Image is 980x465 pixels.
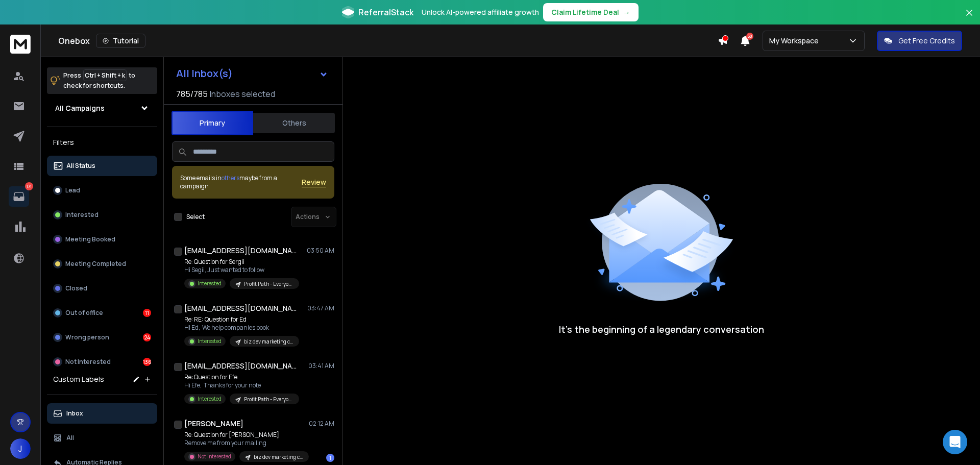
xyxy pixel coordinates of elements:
[180,174,302,190] div: Some emails in maybe from a campaign
[244,280,293,288] p: Profit Path - Everyone - ICP Campaign
[543,3,639,21] button: Claim Lifetime Deal→
[176,68,233,79] h1: All Inbox(s)
[184,439,307,447] p: Remove me from your mailing
[769,36,823,46] p: My Workspace
[47,428,157,448] button: All
[143,358,151,366] div: 136
[53,374,104,384] h3: Custom Labels
[65,211,99,219] p: Interested
[65,309,103,317] p: Out of office
[184,246,297,256] h1: [EMAIL_ADDRESS][DOMAIN_NAME]
[309,420,334,428] p: 02:12 AM
[66,434,74,442] p: All
[326,454,334,462] div: 1
[171,111,253,135] button: Primary
[184,373,299,381] p: Re: Question for Efe
[559,322,764,336] p: It’s the beginning of a legendary conversation
[143,309,151,317] div: 11
[47,205,157,225] button: Interested
[307,247,334,255] p: 03:50 AM
[198,337,222,345] p: Interested
[746,33,753,40] span: 50
[184,315,299,324] p: Re: RE: Question for Ed
[358,6,413,18] span: ReferralStack
[65,358,111,366] p: Not Interested
[184,431,307,439] p: Re: Question for [PERSON_NAME]
[47,327,157,348] button: Wrong person24
[47,135,157,150] h3: Filters
[184,303,297,313] h1: [EMAIL_ADDRESS][DOMAIN_NAME]
[307,304,334,312] p: 03:47 AM
[47,278,157,299] button: Closed
[253,112,335,134] button: Others
[65,284,87,292] p: Closed
[302,177,326,187] button: Review
[168,63,336,84] button: All Inbox(s)
[47,352,157,372] button: Not Interested136
[10,438,31,459] button: J
[244,338,293,346] p: biz dev marketing cro cco head of sales ceo 11-10k emp | Profit Path - Everyone - ICP Campaign
[65,333,109,341] p: Wrong person
[65,186,80,194] p: Lead
[184,381,299,389] p: Hi Efe, Thanks for your note
[66,409,83,418] p: Inbox
[47,98,157,118] button: All Campaigns
[47,156,157,176] button: All Status
[308,362,334,370] p: 03:41 AM
[143,333,151,341] div: 24
[184,324,299,332] p: HI Ed, We help companies book
[198,280,222,287] p: Interested
[25,182,33,190] p: 171
[47,303,157,323] button: Out of office11
[47,229,157,250] button: Meeting Booked
[198,395,222,403] p: Interested
[422,7,539,17] p: Unlock AI-powered affiliate growth
[47,180,157,201] button: Lead
[623,7,630,17] span: →
[898,36,955,46] p: Get Free Credits
[47,403,157,424] button: Inbox
[184,266,299,274] p: Hi Segii, Just wanted to follow
[66,162,95,170] p: All Status
[222,174,239,182] span: others
[184,419,243,429] h1: [PERSON_NAME]
[184,361,297,371] h1: [EMAIL_ADDRESS][DOMAIN_NAME]
[184,258,299,266] p: Re: Question for Sergii
[943,430,967,454] div: Open Intercom Messenger
[96,34,145,48] button: Tutorial
[198,453,231,460] p: Not Interested
[186,213,205,221] label: Select
[58,34,718,48] div: Onebox
[176,88,208,100] span: 785 / 785
[210,88,275,100] h3: Inboxes selected
[65,235,115,243] p: Meeting Booked
[963,6,976,31] button: Close banner
[55,103,105,113] h1: All Campaigns
[244,396,293,403] p: Profit Path - Everyone - ICP Campaign
[877,31,962,51] button: Get Free Credits
[83,69,127,81] span: Ctrl + Shift + k
[254,453,303,461] p: biz dev marketing cro cco head of sales ceo 11-10k emp | Profit Path - Everyone - ICP Campaign
[65,260,126,268] p: Meeting Completed
[63,70,135,91] p: Press to check for shortcuts.
[9,186,29,207] a: 171
[47,254,157,274] button: Meeting Completed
